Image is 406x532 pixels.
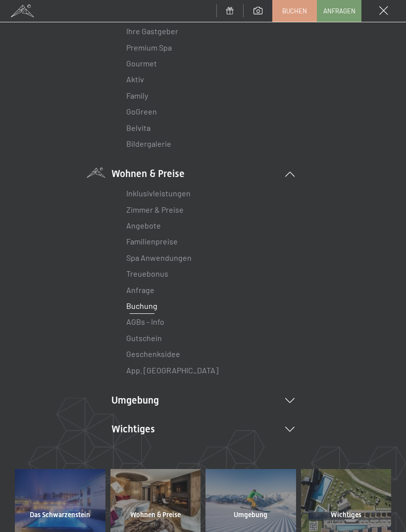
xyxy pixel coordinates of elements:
[126,269,168,278] a: Treuebonus
[273,0,316,21] a: Buchen
[126,221,161,230] a: Angebote
[317,0,361,21] a: Anfragen
[126,236,178,246] a: Familienpreise
[126,74,144,84] a: Aktiv
[234,510,267,520] span: Umgebung
[130,510,181,520] span: Wohnen & Preise
[282,6,307,15] span: Buchen
[126,205,184,214] a: Zimmer & Preise
[126,139,171,148] a: Bildergalerie
[126,188,191,198] a: Inklusivleistungen
[126,365,218,375] a: App. [GEOGRAPHIC_DATA]
[126,91,148,100] a: Family
[126,123,151,132] a: Belvita
[126,301,157,310] a: Buchung
[126,43,172,52] a: Premium Spa
[126,253,192,262] a: Spa Anwendungen
[126,59,157,68] a: Gourmet
[126,333,162,343] a: Gutschein
[30,510,90,520] span: Das Schwarzenstein
[126,349,180,358] a: Geschenksidee
[323,6,355,15] span: Anfragen
[126,285,154,295] a: Anfrage
[126,26,178,36] a: Ihre Gastgeber
[331,510,361,520] span: Wichtiges
[126,107,157,116] a: GoGreen
[126,317,164,326] a: AGBs - Info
